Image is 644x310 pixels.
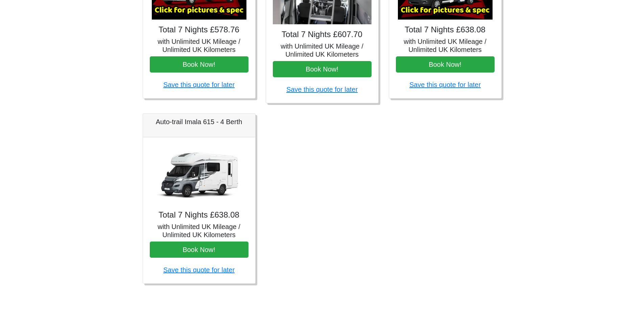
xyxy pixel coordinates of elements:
h5: with Unlimited UK Mileage / Unlimited UK Kilometers [396,37,495,54]
a: Save this quote for later [163,266,235,274]
a: Save this quote for later [286,86,358,93]
h5: with Unlimited UK Mileage / Unlimited UK Kilometers [273,42,372,58]
h4: Total 7 Nights £607.70 [273,30,372,39]
button: Book Now! [150,56,248,73]
button: Book Now! [150,242,248,258]
h5: with Unlimited UK Mileage / Unlimited UK Kilometers [150,223,248,239]
h4: Total 7 Nights £638.08 [396,25,495,35]
a: Save this quote for later [409,81,481,88]
h4: Total 7 Nights £638.08 [150,210,248,220]
img: Auto-trail Imala 615 - 4 Berth [152,144,246,205]
h4: Total 7 Nights £578.76 [150,25,248,35]
h5: Auto-trail Imala 615 - 4 Berth [150,118,248,126]
h5: with Unlimited UK Mileage / Unlimited UK Kilometers [150,37,248,54]
a: Save this quote for later [163,81,235,88]
button: Book Now! [273,61,372,77]
button: Book Now! [396,56,495,73]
